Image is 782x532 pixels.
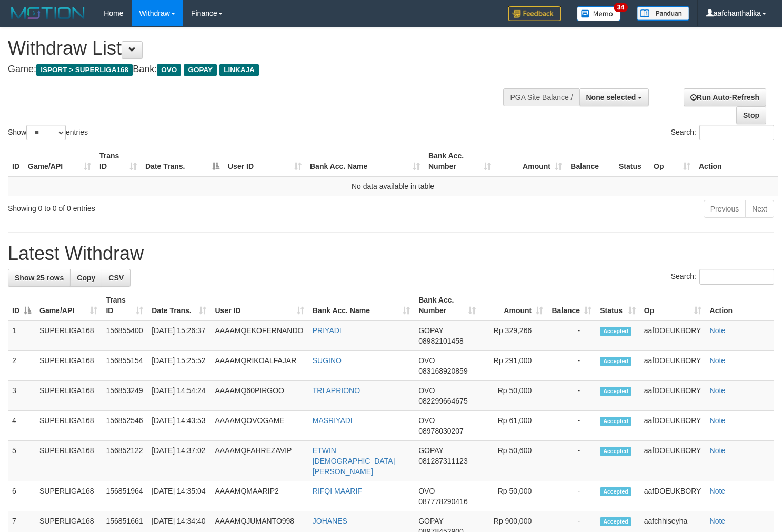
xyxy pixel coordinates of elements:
[8,441,35,481] td: 5
[480,351,547,381] td: Rp 291,000
[184,64,217,76] span: GOPAY
[313,517,347,525] a: JOHANES
[313,487,362,495] a: RIFQI MAARIF
[102,290,147,320] th: Trans ID: activate to sort column ascending
[745,200,774,218] a: Next
[8,199,318,214] div: Showing 0 to 0 of 0 entries
[418,386,435,395] span: OVO
[579,88,649,106] button: None selected
[596,290,640,320] th: Status: activate to sort column ascending
[210,290,308,320] th: User ID: activate to sort column ascending
[695,146,778,176] th: Action
[710,326,726,335] a: Note
[614,3,628,12] span: 34
[102,441,147,481] td: 156852122
[547,441,596,481] td: -
[671,125,774,140] label: Search:
[640,381,706,411] td: aafDOEUKBORY
[600,357,631,366] span: Accepted
[210,381,308,411] td: AAAAMQ60PIRGOO
[566,146,615,176] th: Balance
[308,290,414,320] th: Bank Acc. Name: activate to sort column ascending
[157,64,181,76] span: OVO
[102,381,147,411] td: 156853249
[480,441,547,481] td: Rp 50,600
[8,125,88,140] label: Show entries
[418,337,464,345] span: Copy 08982101458 to clipboard
[102,320,147,351] td: 156855400
[8,146,24,176] th: ID
[637,6,689,21] img: panduan.png
[313,416,353,425] a: MASRIYADI
[710,416,726,425] a: Note
[640,411,706,441] td: aafDOEUKBORY
[671,269,774,285] label: Search:
[77,274,95,282] span: Copy
[35,441,102,481] td: SUPERLIGA168
[586,93,636,102] span: None selected
[147,320,210,351] td: [DATE] 15:26:37
[8,320,35,351] td: 1
[480,481,547,511] td: Rp 50,000
[8,381,35,411] td: 3
[418,427,464,435] span: Copy 08978030207 to clipboard
[418,446,443,455] span: GOPAY
[649,146,695,176] th: Op: activate to sort column ascending
[15,274,64,282] span: Show 25 rows
[480,411,547,441] td: Rp 61,000
[8,243,774,264] h1: Latest Withdraw
[418,397,467,405] span: Copy 082299664675 to clipboard
[710,487,726,495] a: Note
[615,146,649,176] th: Status
[147,481,210,511] td: [DATE] 14:35:04
[313,326,342,335] a: PRIYADI
[640,441,706,481] td: aafDOEUKBORY
[547,320,596,351] td: -
[600,447,631,456] span: Accepted
[210,411,308,441] td: AAAAMQOVOGAME
[480,320,547,351] td: Rp 329,266
[418,356,435,365] span: OVO
[699,125,774,140] input: Search:
[418,487,435,495] span: OVO
[210,351,308,381] td: AAAAMQRIKOALFAJAR
[503,88,579,106] div: PGA Site Balance /
[102,269,131,287] a: CSV
[480,381,547,411] td: Rp 50,000
[8,64,511,75] h4: Game: Bank:
[699,269,774,285] input: Search:
[414,290,480,320] th: Bank Acc. Number: activate to sort column ascending
[306,146,424,176] th: Bank Acc. Name: activate to sort column ascending
[147,411,210,441] td: [DATE] 14:43:53
[35,290,102,320] th: Game/API: activate to sort column ascending
[706,290,774,320] th: Action
[640,481,706,511] td: aafDOEUKBORY
[35,481,102,511] td: SUPERLIGA168
[24,146,95,176] th: Game/API: activate to sort column ascending
[640,320,706,351] td: aafDOEUKBORY
[219,64,259,76] span: LINKAJA
[710,446,726,455] a: Note
[418,517,443,525] span: GOPAY
[35,320,102,351] td: SUPERLIGA168
[424,146,495,176] th: Bank Acc. Number: activate to sort column ascending
[547,381,596,411] td: -
[210,441,308,481] td: AAAAMQFAHREZAVIP
[600,387,631,396] span: Accepted
[600,327,631,336] span: Accepted
[36,64,133,76] span: ISPORT > SUPERLIGA168
[547,481,596,511] td: -
[210,481,308,511] td: AAAAMQMAARIP2
[704,200,746,218] a: Previous
[35,381,102,411] td: SUPERLIGA168
[547,290,596,320] th: Balance: activate to sort column ascending
[736,106,766,124] a: Stop
[8,176,778,196] td: No data available in table
[141,146,224,176] th: Date Trans.: activate to sort column descending
[102,411,147,441] td: 156852546
[600,487,631,496] span: Accepted
[8,351,35,381] td: 2
[147,381,210,411] td: [DATE] 14:54:24
[8,290,35,320] th: ID: activate to sort column descending
[418,457,467,465] span: Copy 081287311123 to clipboard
